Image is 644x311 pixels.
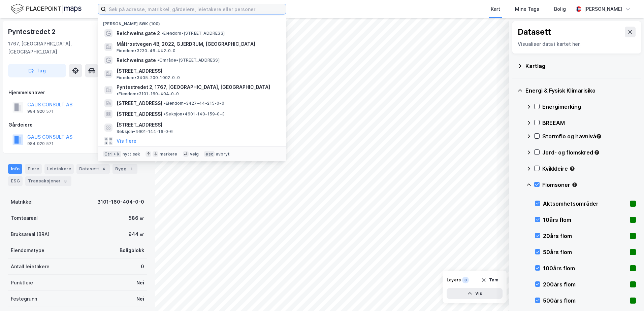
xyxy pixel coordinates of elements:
div: Energi & Fysisk Klimarisiko [525,87,636,95]
div: 944 ㎡ [128,230,144,238]
div: Hjemmelshaver [8,89,147,97]
span: [STREET_ADDRESS] [117,121,278,129]
span: Reichweins gate [117,56,156,64]
div: velg [190,151,199,157]
div: Nei [136,279,144,287]
div: Ctrl + k [103,151,121,158]
div: [PERSON_NAME] søk (100) [98,16,286,28]
div: avbryt [216,151,230,157]
div: Stormflo og havnivå [542,132,636,140]
div: [PERSON_NAME] [584,5,622,13]
div: 984 920 571 [27,141,54,146]
div: Info [8,164,22,174]
span: Reichweins gate 2 [117,29,160,37]
div: Kartlag [525,62,636,70]
div: 984 920 571 [27,109,54,114]
div: 20års flom [543,232,627,240]
div: 0 [141,263,144,271]
span: Seksjon • 4601-144-16-0-6 [117,129,173,134]
div: esc [204,151,215,158]
div: markere [160,151,177,157]
div: Bygg [112,164,137,174]
div: Punktleie [11,279,33,287]
div: 200års flom [543,280,627,288]
div: Kart [491,5,500,13]
div: Nei [136,295,144,303]
span: [STREET_ADDRESS] [117,67,278,75]
div: Energimerking [542,103,636,111]
div: 3101-160-404-0-0 [97,198,144,206]
div: Leietakere [44,164,74,174]
div: Datasett [76,164,110,174]
div: 500års flom [543,297,627,305]
span: Eiendom • 3230-46-442-0-0 [117,48,176,54]
div: ESG [8,176,23,186]
div: Pyntestredet 2 [8,26,57,37]
div: Layers [447,277,461,283]
input: Søk på adresse, matrikkel, gårdeiere, leietakere eller personer [106,4,286,14]
div: 586 ㎡ [129,214,144,222]
span: • [157,58,159,63]
div: 3 [62,178,69,184]
div: Tomteareal [11,214,38,222]
span: • [164,101,166,106]
div: Tooltip anchor [596,133,602,139]
span: Område • [STREET_ADDRESS] [157,58,220,63]
div: Festegrunn [11,295,37,303]
div: Matrikkel [11,198,33,206]
div: Visualiser data i kartet her. [518,40,636,48]
button: Vis flere [117,137,136,145]
div: nytt søk [123,151,140,157]
div: Transaksjoner [25,176,71,186]
img: logo.f888ab2527a4732fd821a326f86c7f29.svg [11,3,82,15]
span: [STREET_ADDRESS] [117,110,162,118]
div: Tooltip anchor [594,149,600,155]
div: Datasett [518,27,551,37]
div: Tooltip anchor [572,182,578,188]
div: 50års flom [543,248,627,256]
div: 1 [128,166,135,172]
span: Eiendom • 3427-44-215-0-0 [164,101,224,106]
div: Mine Tags [515,5,539,13]
div: Gårdeiere [8,121,147,129]
span: Pyntestredet 2, 1767, [GEOGRAPHIC_DATA], [GEOGRAPHIC_DATA] [117,83,270,91]
span: Eiendom • 3101-160-404-0-0 [117,91,179,97]
span: Eiendom • [STREET_ADDRESS] [161,31,225,36]
div: Kvikkleire [542,165,636,173]
iframe: Chat Widget [610,279,644,311]
span: [STREET_ADDRESS] [117,99,162,107]
div: Bruksareal (BRA) [11,230,50,238]
span: Seksjon • 4601-140-159-0-3 [164,111,225,117]
span: • [161,31,163,36]
div: Jord- og flomskred [542,148,636,157]
div: Antall leietakere [11,263,50,271]
button: Tag [8,64,66,77]
div: Bolig [554,5,566,13]
div: Aktsomhetsområder [543,200,627,208]
span: Måltrostvegen 4B, 2022, GJERDRUM, [GEOGRAPHIC_DATA] [117,40,278,48]
div: Tooltip anchor [569,166,575,172]
button: Vis [447,288,503,299]
div: 8 [462,277,469,283]
span: • [117,91,119,96]
div: 10års flom [543,216,627,224]
div: Eiere [25,164,42,174]
span: Eiendom • 3405-200-1002-0-0 [117,75,180,80]
div: 1767, [GEOGRAPHIC_DATA], [GEOGRAPHIC_DATA] [8,40,111,56]
div: Eiendomstype [11,246,44,254]
div: BREEAM [542,119,636,127]
div: Boligblokk [120,246,144,254]
button: Tøm [477,275,503,285]
div: 100års flom [543,264,627,272]
div: Flomsoner [542,181,636,189]
span: • [164,111,166,116]
div: 4 [100,166,107,172]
